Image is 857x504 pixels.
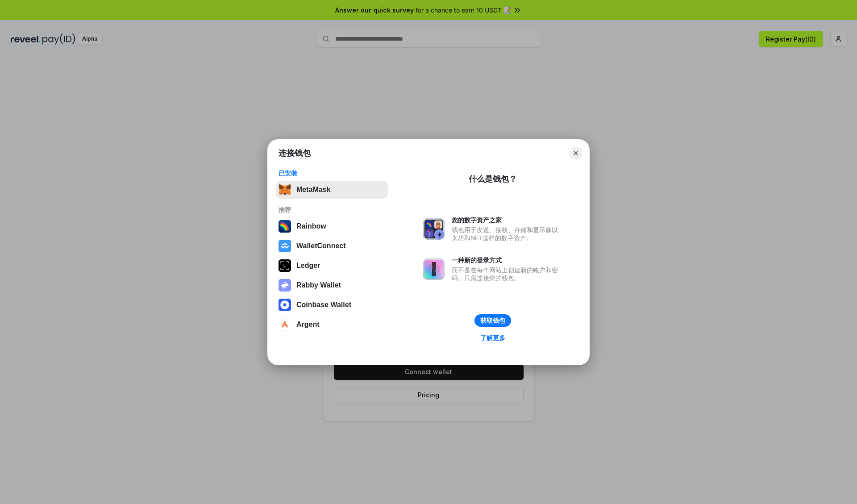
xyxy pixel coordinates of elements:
[296,301,351,309] div: Coinbase Wallet
[480,334,505,342] div: 了解更多
[279,299,291,311] img: svg+xml,%3Csvg%20width%3D%2228%22%20height%3D%2228%22%20viewBox%3D%220%200%2028%2028%22%20fill%3D...
[296,242,346,250] div: WalletConnect
[276,296,388,314] button: Coinbase Wallet
[279,206,385,214] div: 推荐
[452,256,562,264] div: 一种新的登录方式
[570,147,582,159] button: Close
[279,183,291,196] img: svg+xml,%3Csvg%20fill%3D%22none%22%20height%3D%2233%22%20viewBox%3D%220%200%2035%2033%22%20width%...
[296,262,320,270] div: Ledger
[474,314,511,327] button: 获取钱包
[276,217,388,235] button: Rainbow
[276,316,388,333] button: Argent
[276,276,388,294] button: Rabby Wallet
[296,281,341,289] div: Rabby Wallet
[296,321,320,329] div: Argent
[276,237,388,255] button: WalletConnect
[279,240,291,252] img: svg+xml,%3Csvg%20width%3D%2228%22%20height%3D%2228%22%20viewBox%3D%220%200%2028%2028%22%20fill%3D...
[276,181,388,199] button: MetaMask
[296,222,326,230] div: Rainbow
[452,266,562,282] div: 而不是在每个网站上创建新的账户和密码，只需连接您的钱包。
[452,216,562,224] div: 您的数字资产之家
[296,186,330,194] div: MetaMask
[279,220,291,233] img: svg+xml,%3Csvg%20width%3D%22120%22%20height%3D%22120%22%20viewBox%3D%220%200%20120%20120%22%20fil...
[475,332,511,344] a: 了解更多
[279,148,311,158] h1: 连接钱包
[279,169,385,177] div: 已安装
[452,226,562,242] div: 钱包用于发送、接收、存储和显示像以太坊和NFT这样的数字资产。
[423,258,445,280] img: svg+xml,%3Csvg%20xmlns%3D%22http%3A%2F%2Fwww.w3.org%2F2000%2Fsvg%22%20fill%3D%22none%22%20viewBox...
[480,317,505,325] div: 获取钱包
[279,259,291,272] img: svg+xml,%3Csvg%20xmlns%3D%22http%3A%2F%2Fwww.w3.org%2F2000%2Fsvg%22%20width%3D%2228%22%20height%3...
[469,174,517,184] div: 什么是钱包？
[279,279,291,292] img: svg+xml,%3Csvg%20xmlns%3D%22http%3A%2F%2Fwww.w3.org%2F2000%2Fsvg%22%20fill%3D%22none%22%20viewBox...
[276,257,388,275] button: Ledger
[423,218,445,240] img: svg+xml,%3Csvg%20xmlns%3D%22http%3A%2F%2Fwww.w3.org%2F2000%2Fsvg%22%20fill%3D%22none%22%20viewBox...
[279,318,291,331] img: svg+xml,%3Csvg%20width%3D%2228%22%20height%3D%2228%22%20viewBox%3D%220%200%2028%2028%22%20fill%3D...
